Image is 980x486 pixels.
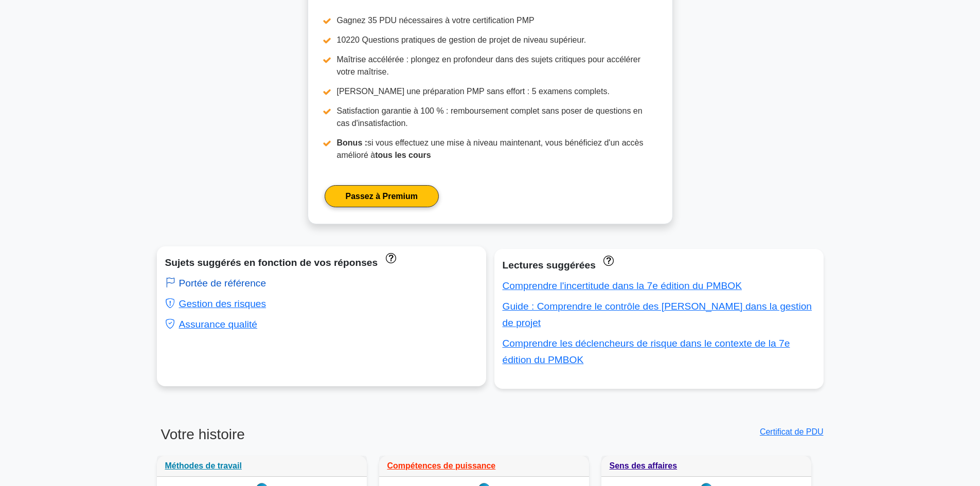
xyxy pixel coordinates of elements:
[503,260,596,271] font: Lectures suggérées
[161,426,245,442] font: Votre histoire
[503,301,812,328] a: Guide : Comprendre le contrôle des [PERSON_NAME] dans la gestion de projet
[165,461,242,470] a: Méthodes de travail
[503,338,790,365] a: Comprendre les déclencheurs de risque dans le contexte de la 7e édition du PMBOK
[601,255,614,265] a: Ces concepts ont été correctement répondus à moins de 50 %. Les guides disparaissent lorsque vous...
[165,298,266,309] a: Gestion des risques
[383,252,396,263] a: Ces sujets ont reçu moins de 50 % de réponses correctes. Les sujets disparaissent lorsque vous ré...
[760,427,824,436] a: Certificat de PDU
[387,461,496,470] a: Compétences de puissance
[165,257,378,268] font: Sujets suggérés en fonction de vos réponses
[325,185,439,207] a: Passez à Premium
[179,278,266,289] font: Portée de référence
[179,319,258,330] font: Assurance qualité
[165,319,258,330] a: Assurance qualité
[165,278,266,289] a: Portée de référence
[179,298,266,309] font: Gestion des risques
[610,461,678,470] a: Sens des affaires
[503,280,742,291] a: Comprendre l'incertitude dans la 7e édition du PMBOK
